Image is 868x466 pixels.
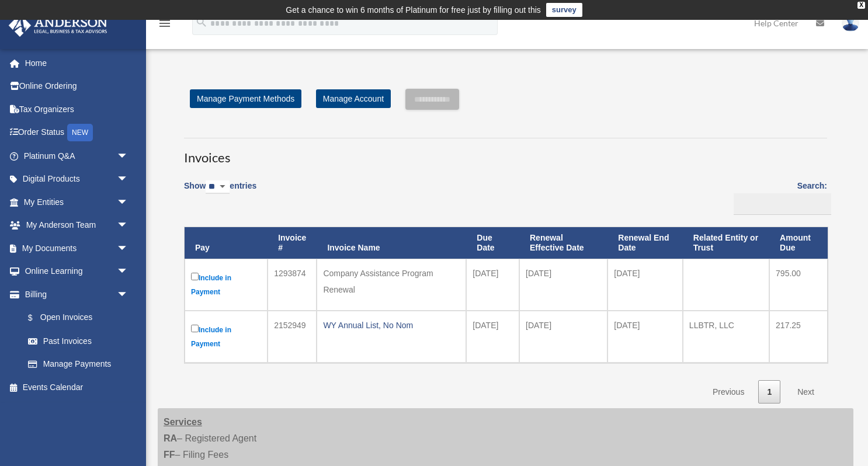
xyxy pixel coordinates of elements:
strong: RA [164,433,177,443]
a: Events Calendar [8,375,146,399]
td: 1293874 [268,259,317,311]
input: Include in Payment [191,273,199,280]
span: arrow_drop_down [117,168,140,192]
div: close [857,2,865,9]
th: Renewal End Date: activate to sort column ascending [607,227,683,259]
a: Tax Organizers [8,98,146,121]
h3: Invoices [184,138,827,167]
td: 2152949 [268,311,317,363]
a: My Entitiesarrow_drop_down [8,190,146,214]
a: Home [8,51,146,75]
th: Invoice #: activate to sort column ascending [268,227,317,259]
label: Search: [730,179,827,215]
td: [DATE] [466,259,519,311]
label: Include in Payment [191,322,261,351]
td: LLBTR, LLC [683,311,769,363]
i: search [195,16,208,29]
div: NEW [67,124,93,141]
span: arrow_drop_down [117,237,140,260]
th: Renewal Effective Date: activate to sort column ascending [519,227,607,259]
a: Online Ordering [8,75,146,98]
td: [DATE] [466,311,519,363]
span: arrow_drop_down [117,283,140,307]
a: Next [789,380,823,404]
span: arrow_drop_down [117,214,140,238]
a: My Anderson Teamarrow_drop_down [8,214,146,237]
a: Manage Account [316,89,391,108]
span: arrow_drop_down [117,190,140,214]
th: Due Date: activate to sort column ascending [466,227,519,259]
th: Amount Due: activate to sort column ascending [769,227,828,259]
a: Billingarrow_drop_down [8,283,140,306]
a: Manage Payments [16,353,140,376]
td: [DATE] [607,311,683,363]
div: Get a chance to win 6 months of Platinum for free just by filling out this [286,3,541,17]
th: Pay: activate to sort column descending [185,227,268,259]
label: Show entries [184,179,256,206]
td: 217.25 [769,311,828,363]
span: arrow_drop_down [117,144,140,168]
a: 1 [758,380,780,404]
a: Platinum Q&Aarrow_drop_down [8,144,146,168]
img: User Pic [842,15,859,32]
span: arrow_drop_down [117,260,140,284]
img: Anderson Advisors Platinum Portal [5,14,111,37]
th: Invoice Name: activate to sort column ascending [317,227,466,259]
input: Search: [734,193,831,215]
a: $Open Invoices [16,306,134,330]
a: Previous [704,380,753,404]
input: Include in Payment [191,325,199,332]
td: [DATE] [607,259,683,311]
span: $ [34,311,40,325]
a: Digital Productsarrow_drop_down [8,168,146,191]
th: Related Entity or Trust: activate to sort column ascending [683,227,769,259]
td: 795.00 [769,259,828,311]
a: My Documentsarrow_drop_down [8,237,146,260]
a: Online Learningarrow_drop_down [8,260,146,283]
strong: Services [164,417,202,427]
label: Include in Payment [191,270,261,299]
a: Manage Payment Methods [190,89,301,108]
a: Order StatusNEW [8,121,146,145]
div: Company Assistance Program Renewal [323,265,460,298]
select: Showentries [206,180,230,194]
a: Past Invoices [16,329,140,353]
td: [DATE] [519,259,607,311]
a: menu [158,20,172,30]
i: menu [158,16,172,30]
strong: FF [164,450,175,460]
td: [DATE] [519,311,607,363]
a: survey [546,3,582,17]
div: WY Annual List, No Nom [323,317,460,333]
